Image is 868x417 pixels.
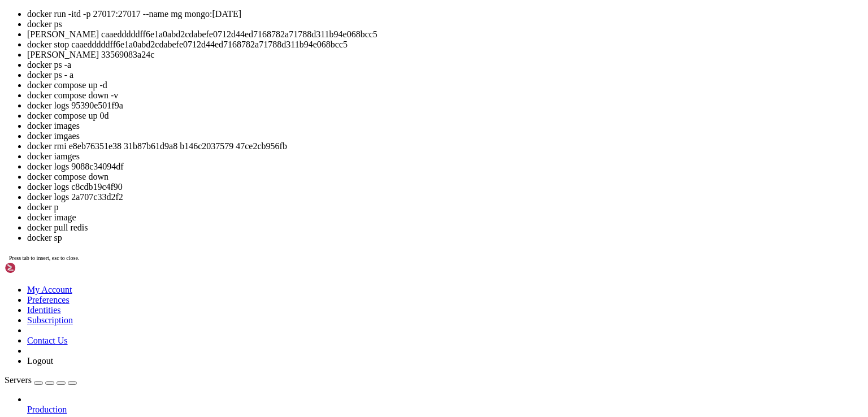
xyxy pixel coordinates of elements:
li: docker sp [27,233,863,243]
x-row: [root@C20251001166336 ~]# docker stop 8f995b85a69bcfdfdc68e8b6cd7867f00afd2e2890a4f6686a9037d6ec9... [5,110,721,120]
x-row: NAMES [5,33,721,43]
span: 8c3e74ec2a45 apache/rocketmq:4.9.6 "sh mqbroker -c /opt…" 4 hours ago Up 9 minutes 9876/tcp, 1090... [5,43,687,52]
span: Servers [5,375,32,385]
a: My Account [27,285,72,294]
li: [PERSON_NAME] caaedddddff6e1a0abd2cdabefe0712d44ed7168782a71788d311b94e068bcc5 [27,29,863,40]
x-row: [root@C20251001166336 ~]# docker run -itd -p 27017:27017 --name mg mongo:[DATE] [5,81,721,91]
li: docker logs 95390e501f9a [27,101,863,111]
li: docker image [27,212,863,223]
li: docker imgaes [27,131,863,141]
x-row: [root@C20251001166336 ~]# htop [5,5,721,14]
li: docker compose up -d [27,80,863,90]
a: Logout [27,356,53,366]
span: Production [27,405,67,414]
li: docker run -itd -p 27017:27017 --name mg mongo:[DATE] [27,9,863,19]
span: Press tab to insert, esc to close. [9,255,79,261]
li: docker ps [27,19,863,29]
x-row: CONTAINER ID IMAGE COMMAND CREATED STATUS PORTS [5,24,721,33]
x-row: 8f995b85a69bcfdfdc68e8b6cd7867f00afd2e2890a4f6686a9037d6ec9a8999 [5,120,721,129]
li: docker stop caaedddddff6e1a0abd2cdabefe0712d44ed7168782a71788d311b94e068bcc5 [27,40,863,50]
li: docker compose up 0d [27,111,863,121]
a: Contact Us [27,336,68,345]
a: Subscription [27,315,73,325]
li: docker p [27,202,863,212]
li: [PERSON_NAME] 33569083a24c [27,50,863,60]
x-row: [root@C20251001166336 ~]# docke [5,129,721,139]
a: Servers [5,375,77,385]
x-row: [root@C20251001166336 ~]# ^C [5,101,721,110]
a: Preferences [27,295,70,305]
a: Production [27,405,863,415]
a: Identities [27,305,61,315]
x-row: [root@C20251001166336 ~]# docker ps [5,14,721,24]
li: docker logs 2a707c33d2f2 [27,192,863,202]
li: docker ps -a [27,60,863,70]
li: docker ps - a [27,70,863,80]
x-row: 98f9f00159a3 apache/rocketmq:4.9.6 "sh mqnamesrv" 4 hours ago Up 9 minutes 10909/tcp, [TECHNICAL_... [5,62,721,72]
x-row: 11-10912/tcp rmq-namesrv [5,72,721,81]
li: docker logs 9088c34094df [27,162,863,172]
li: docker compose down -v [27,90,863,101]
img: Shellngn [5,262,70,273]
x-row: :::10911->10911/tcp rmq-broker [5,53,721,62]
li: docker pull redis [27,223,863,233]
li: docker rmi e8eb76351e38 31b87b61d9a8 b146c2037579 47ce2cb956fb [27,141,863,151]
div: (31, 13) [152,129,157,139]
li: docker images [27,121,863,131]
li: docker logs c8cdb19c4f90 [27,182,863,192]
x-row: 8f995b85a69bcfdfdc68e8b6cd7867f00afd2e2890a4f6686a9037d6ec9a8999 [5,91,721,101]
li: docker compose down [27,172,863,182]
li: docker iamges [27,151,863,162]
